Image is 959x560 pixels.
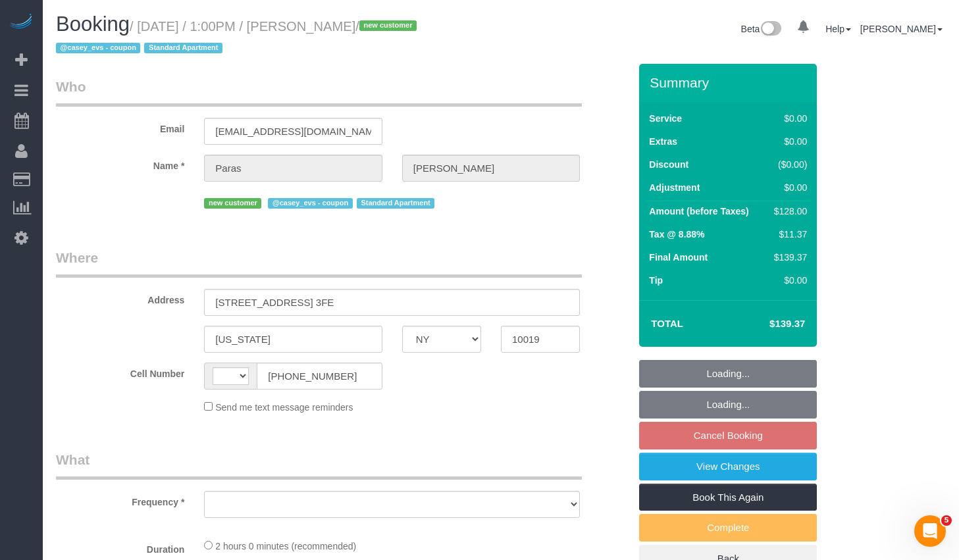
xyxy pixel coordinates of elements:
div: $0.00 [769,112,807,125]
label: Tip [649,274,663,287]
strong: Total [651,318,683,329]
span: 5 [941,515,952,526]
label: Name * [46,155,194,172]
label: Final Amount [649,251,708,264]
input: Cell Number [257,363,382,390]
span: @casey_evs - coupon [56,43,140,53]
h3: Summary [650,75,810,90]
label: Service [649,112,682,125]
label: Amount (before Taxes) [649,205,748,218]
label: Email [46,118,194,136]
label: Adjustment [649,181,700,194]
div: $0.00 [769,135,807,148]
input: Last Name [402,155,580,182]
span: Standard Apartment [357,198,435,209]
a: Book This Again [639,484,817,511]
a: [PERSON_NAME] [860,24,943,34]
legend: What [56,450,582,480]
img: New interface [760,21,781,38]
div: $0.00 [769,181,807,194]
label: Extras [649,135,677,148]
label: Duration [46,538,194,556]
input: Email [204,118,382,145]
input: City [204,326,382,353]
iframe: Intercom live chat [914,515,946,547]
div: $0.00 [769,274,807,287]
span: Send me text message reminders [215,402,353,413]
label: Cell Number [46,363,194,380]
label: Discount [649,158,688,171]
label: Address [46,289,194,307]
img: Automaid Logo [8,13,34,32]
span: Booking [56,13,130,36]
h4: $139.37 [730,318,805,330]
input: First Name [204,155,382,182]
a: View Changes [639,453,817,480]
span: Standard Apartment [144,43,222,53]
span: 2 hours 0 minutes (recommended) [215,541,356,551]
div: $128.00 [769,205,807,218]
span: new customer [359,20,417,31]
a: Help [825,24,851,34]
input: Zip Code [501,326,580,353]
a: Beta [741,24,782,34]
div: ($0.00) [769,158,807,171]
legend: Who [56,77,582,107]
small: / [DATE] / 1:00PM / [PERSON_NAME] [56,19,421,56]
legend: Where [56,248,582,278]
span: new customer [204,198,261,209]
label: Frequency * [46,491,194,509]
label: Tax @ 8.88% [649,228,704,241]
span: @casey_evs - coupon [268,198,352,209]
div: $139.37 [769,251,807,264]
div: $11.37 [769,228,807,241]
